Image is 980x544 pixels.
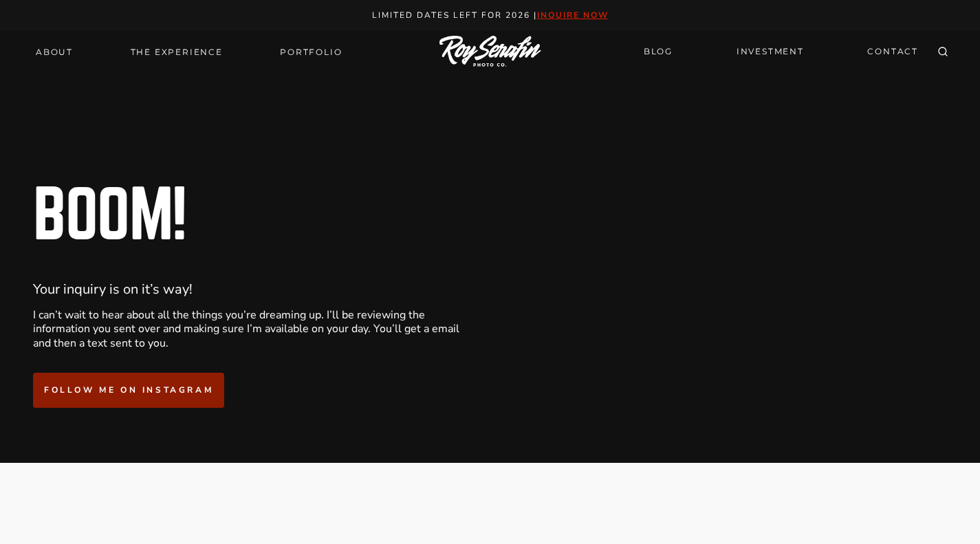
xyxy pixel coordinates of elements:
[635,40,681,64] a: BLOG
[635,40,926,64] nav: Secondary Navigation
[33,373,224,408] a: Follow me on instagram
[859,40,926,64] a: CONTACT
[33,283,479,308] div: Your inquiry is on it’s way!
[933,43,952,62] button: View Search Form
[439,36,541,68] img: Logo of Roy Serafin Photo Co., featuring stylized text in white on a light background, representi...
[15,8,966,23] p: Limited Dates LEft for 2026 |
[33,308,479,351] p: I can’t wait to hear about all the things you’re dreaming up. I’ll be reviewing the information y...
[122,43,231,62] a: THE EXPERIENCE
[272,43,350,62] a: Portfolio
[28,43,81,62] a: About
[33,184,479,250] h2: BOOM!
[537,10,609,21] a: inquire now
[728,40,812,64] a: INVESTMENT
[28,43,350,62] nav: Primary Navigation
